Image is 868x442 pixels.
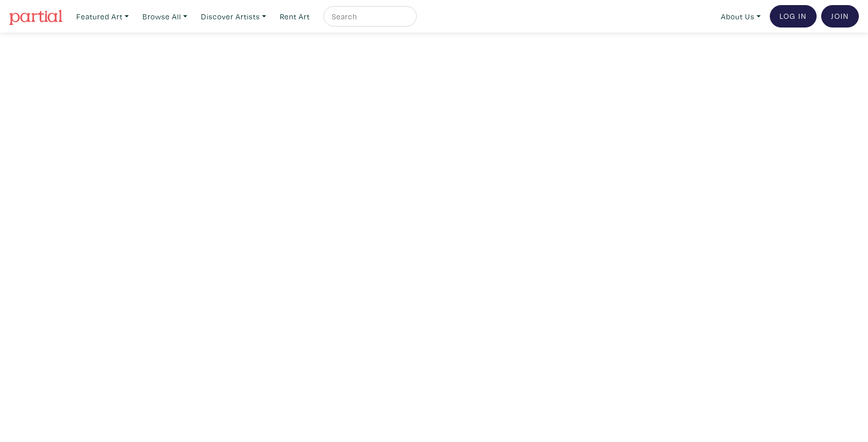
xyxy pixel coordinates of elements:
a: About Us [716,6,765,27]
input: Search [331,10,407,23]
a: Rent Art [275,6,314,27]
a: Log In [770,5,817,27]
a: Featured Art [72,6,133,27]
a: Browse All [138,6,192,27]
a: Discover Artists [196,6,271,27]
a: Join [821,5,859,27]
